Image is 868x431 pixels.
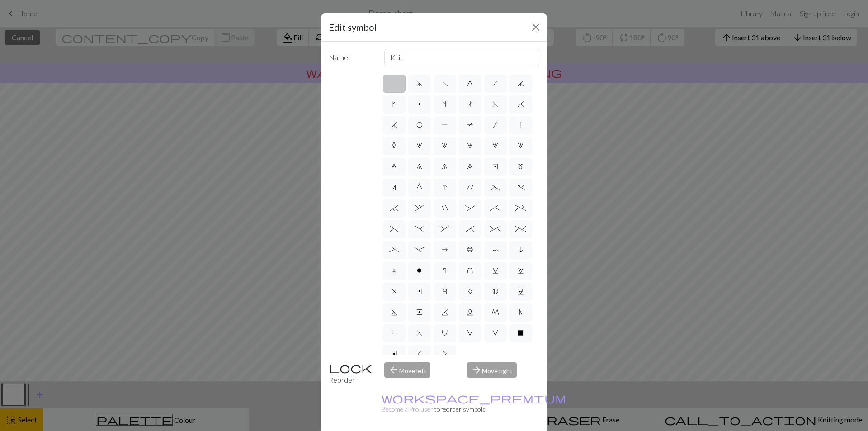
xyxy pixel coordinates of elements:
label: Name [323,49,379,66]
span: ' [467,184,473,191]
span: 4 [492,142,498,149]
span: / [493,121,497,128]
button: Close [528,20,543,34]
span: V [467,329,473,336]
span: m [518,163,524,170]
span: i [519,246,523,253]
div: Reorder [323,362,379,385]
span: O [416,121,423,128]
span: 7 [416,163,422,170]
span: e [492,163,498,170]
span: % [515,225,526,232]
span: h [492,80,499,87]
span: s [443,100,446,108]
span: W [492,329,498,336]
span: I [443,184,447,191]
span: _ [389,246,399,253]
span: d [416,80,423,87]
span: u [467,267,473,274]
span: E [416,308,422,316]
h5: Edit symbol [329,20,377,34]
span: ` [390,204,398,212]
span: o [417,267,422,274]
span: v [492,267,499,274]
span: - [414,246,425,253]
span: 3 [467,142,473,149]
span: D [391,308,397,316]
span: ; [490,204,500,212]
span: < [417,350,422,357]
span: . [517,184,525,191]
span: K [442,308,448,316]
span: c [492,246,499,253]
span: & [441,225,449,232]
span: N [519,308,523,316]
span: " [442,204,448,212]
span: L [467,308,473,316]
span: J [391,121,397,128]
span: y [416,288,423,295]
span: b [467,246,473,253]
span: ) [415,225,424,232]
span: A [468,288,472,295]
span: T [467,121,473,128]
a: Become a Pro user [382,394,566,413]
span: H [518,100,524,108]
span: g [467,80,473,87]
span: 9 [467,163,473,170]
span: P [442,121,448,128]
span: ( [390,225,398,232]
span: 5 [518,142,524,149]
span: M [491,308,499,316]
span: x [392,288,396,295]
span: j [518,80,524,87]
span: C [518,288,524,295]
span: , [415,204,424,212]
span: ~ [491,184,500,191]
span: 8 [442,163,448,170]
span: t [468,100,472,108]
span: 6 [391,163,397,170]
span: z [443,288,447,295]
span: B [492,288,498,295]
span: F [492,100,499,108]
span: l [392,267,396,274]
span: workspace_premium [382,392,566,404]
span: R [391,329,397,336]
span: ^ [490,225,500,232]
span: + [515,204,526,212]
span: 2 [442,142,448,149]
span: S [416,329,423,336]
span: w [518,267,524,274]
span: 1 [416,142,422,149]
span: : [465,204,475,212]
span: X [518,329,524,336]
span: f [442,80,448,87]
span: n [392,184,396,191]
span: U [442,329,448,336]
span: r [443,267,446,274]
span: | [520,121,521,128]
small: to reorder symbols [382,394,566,413]
span: Y [391,350,397,357]
span: p [418,100,421,108]
span: > [443,350,447,357]
span: a [442,246,448,253]
span: 0 [391,142,397,149]
span: G [416,184,422,191]
span: k [392,100,396,108]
